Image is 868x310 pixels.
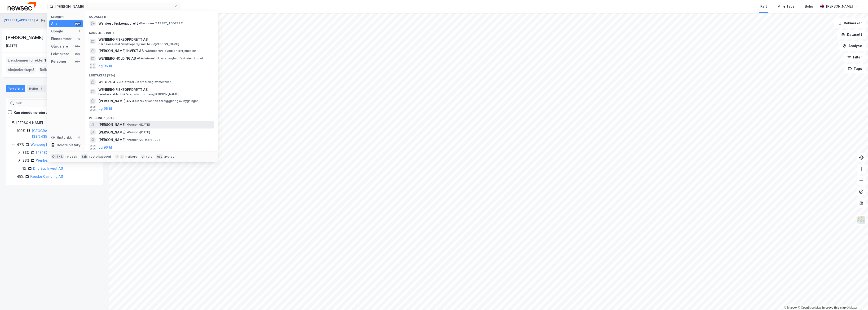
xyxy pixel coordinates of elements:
[98,37,212,42] span: WENBERG FISKEOPPDRETT AS
[844,287,868,310] div: Kontrollprogram for chat
[75,44,81,48] div: 99+
[822,306,846,309] a: Improve this map
[27,85,46,92] div: Roller
[44,58,46,63] span: 1
[89,155,111,159] div: neste kategori
[98,79,118,85] span: WEBERG AS
[30,174,63,178] a: Fauske Camping AS
[53,3,174,10] input: Søk på adresse, matrikkel, gårdeiere, leietakere eller personer
[6,66,36,74] div: Aksjeeierskap :
[844,287,868,310] iframe: Chat Widget
[805,4,813,9] div: Bolig
[51,36,72,42] div: Eiendommer
[127,138,128,142] span: •
[32,128,97,139] div: ( hjemmelshaver )
[51,51,69,57] div: Leietakere
[139,22,183,25] span: Eiendom • [STREET_ADDRESS]
[22,158,30,163] div: 33%
[156,154,163,159] div: esc
[164,155,174,159] div: avbryt
[826,4,853,9] div: [PERSON_NAME]
[85,11,218,20] div: Google (1)
[17,142,24,147] div: 47%
[839,41,866,51] button: Analyse
[51,21,57,27] div: Alle
[98,137,126,143] span: [PERSON_NAME]
[837,30,866,39] button: Datasett
[75,22,81,26] div: 99+
[81,154,88,159] div: tab
[98,63,112,69] button: og 96 til
[51,44,68,49] div: Gårdeiere
[17,128,25,134] div: 100%
[98,56,136,61] span: WENBERG HOLDING AS
[57,142,80,148] div: Delete history
[127,123,150,127] span: Person • [DATE]
[8,2,36,10] img: newsec-logo.f6e21ccffca1b3a03d2d.png
[98,21,138,26] span: Wenberg Fiskeoppdrett
[75,52,81,56] div: 99+
[6,43,17,49] div: [DATE]
[119,80,171,84] span: Leietaker • Bearbeiding av metaller
[98,48,144,54] span: [PERSON_NAME] INVEST AS
[65,155,77,159] div: nytt søk
[6,85,25,92] div: Portefølje
[38,66,55,74] div: Roller :
[777,4,794,9] div: Mine Tags
[127,138,160,142] span: Person • 28. mars 1991
[85,70,218,78] div: Leietakere (99+)
[85,27,218,36] div: Gårdeiere (99+)
[98,106,112,111] button: og 96 til
[98,93,179,96] span: Leietaker • Matfisk/krepsdyr mv. hav-/[PERSON_NAME].
[33,166,63,170] a: Dnb Ecp Invest AS
[32,129,67,138] a: [GEOGRAPHIC_DATA], 138/2435/0/2
[4,18,36,23] button: [STREET_ADDRESS]
[146,155,152,159] div: velg
[77,136,81,139] div: 0
[14,110,53,115] div: Kun eiendoms-eierskap
[857,216,866,225] img: Z
[51,15,83,18] div: Kategori
[844,64,866,73] button: Tags
[22,150,30,155] div: 33%
[31,142,64,146] a: Wenberg Holding AS
[137,57,203,60] span: Gårdeiere • Utl. av egen/leid fast eiendom el.
[51,154,64,159] div: Ctrl + k
[139,22,140,25] span: •
[843,53,866,62] button: Filter
[760,4,767,9] div: Kart
[51,59,66,64] div: Personer
[145,49,146,53] span: •
[137,57,138,60] span: •
[98,87,212,93] span: WENBERG FISKEOPPDRETT AS
[77,37,81,41] div: 0
[41,18,53,23] div: Person
[75,60,81,63] div: 99+
[98,145,112,150] button: og 96 til
[145,49,196,53] span: Gårdeiere • Hovedkontortjenester
[16,120,97,126] div: [PERSON_NAME]
[125,155,137,159] div: markere
[119,80,120,84] span: •
[36,158,80,162] a: Wenberg Fiskeoppdrett AS
[132,99,198,103] span: Leietaker • Annen ferdiggjøring av bygninger
[6,57,48,64] div: Eiendommer (direkte) :
[22,166,27,171] div: 1%
[14,100,66,107] input: Søk
[32,67,34,73] span: 2
[98,98,131,104] span: [PERSON_NAME] AS
[127,123,128,126] span: •
[77,29,81,33] div: 1
[127,130,150,134] span: Person • [DATE]
[6,34,44,41] div: [PERSON_NAME]
[17,174,24,179] div: 45%
[51,135,72,140] div: Historikk
[798,306,821,309] a: OpenStreetMap
[127,130,128,134] span: •
[51,28,63,34] div: Google
[36,151,68,155] a: [PERSON_NAME] AS
[132,99,133,103] span: •
[784,306,797,309] a: Mapbox
[98,42,180,46] span: Gårdeiere • Matfisk/krepsdyr mv. hav-/[PERSON_NAME].
[98,122,126,128] span: [PERSON_NAME]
